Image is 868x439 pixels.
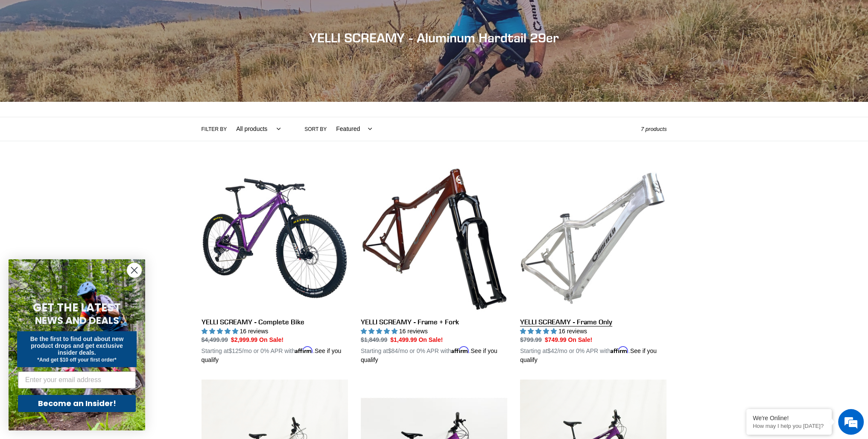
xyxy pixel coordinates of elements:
[309,30,559,45] span: YELLI SCREAMY - Aluminum Hardtail 29er
[33,300,121,315] span: GET THE LATEST
[202,125,227,133] label: Filter by
[753,423,825,429] p: How may I help you today?
[37,357,116,363] span: *And get $10 off your first order*
[304,125,327,133] label: Sort by
[18,371,136,389] input: Enter your email address
[753,415,825,421] div: We're Online!
[127,263,142,278] button: Close dialog
[30,335,124,356] span: Be the first to find out about new product drops and get exclusive insider deals.
[18,395,136,412] button: Become an Insider!
[35,314,119,327] span: NEWS AND DEALS
[641,126,667,132] span: 7 products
